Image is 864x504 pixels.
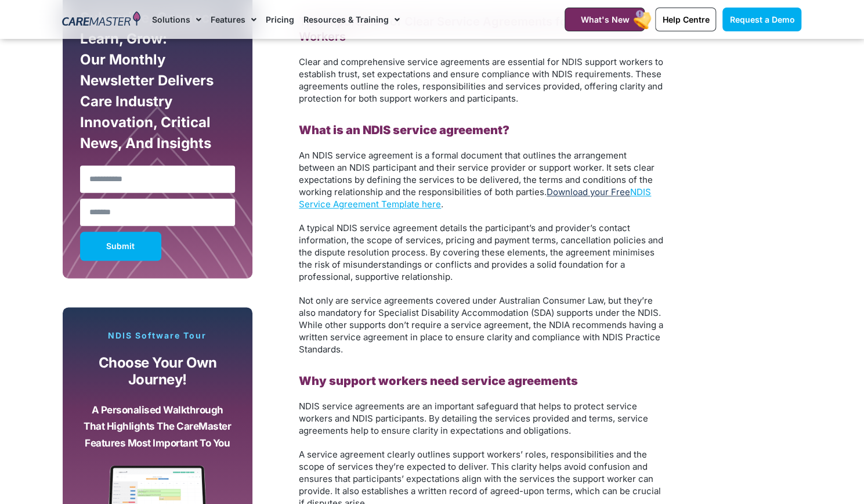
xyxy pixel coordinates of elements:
span: Clear and comprehensive service agreements are essential for NDIS support workers to establish tr... [299,56,663,104]
span: An NDIS service agreement is a formal document that outlines the arrangement between an NDIS part... [299,150,655,197]
span: Not only are service agreements covered under Australian Consumer Law, but they’re also mandatory... [299,295,663,355]
a: Download your Free [547,186,630,197]
span: Request a Demo [729,15,794,24]
img: CareMaster Logo [62,11,140,28]
p: Choose your own journey! [83,355,233,388]
span: A typical NDIS service agreement details the participant’s and provider’s contact information, th... [299,222,663,282]
a: Help Centre [655,8,716,31]
span: NDIS service agreements are an important safeguard that helps to protect service workers and NDIS... [299,401,648,436]
p: . [299,149,664,210]
a: What's New [565,8,645,31]
span: Help Centre [662,15,709,24]
b: Why support workers need service agreements [299,374,578,388]
span: What's New [580,15,629,24]
p: NDIS Software Tour [74,330,241,341]
a: Request a Demo [722,8,801,31]
span: Submit [106,243,135,249]
b: What is an NDIS service agreement? [299,123,509,137]
p: A personalised walkthrough that highlights the CareMaster features most important to you [83,402,233,452]
a: NDIS Service Agreement Template here [299,186,651,210]
button: Submit [80,232,161,261]
div: Subscribe, Connect, Learn, Grow: Our Monthly Newsletter Delivers Care Industry Innovation, Critic... [77,8,238,160]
